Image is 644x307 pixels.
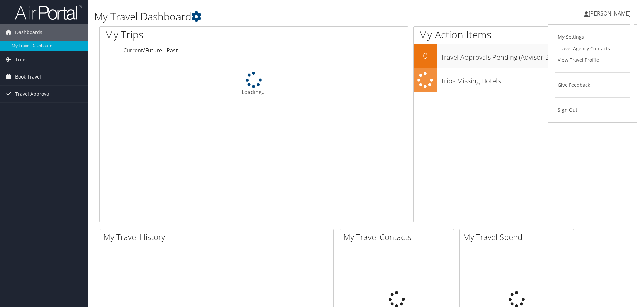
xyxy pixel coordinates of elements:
[463,231,574,243] h2: My Travel Spend
[100,72,408,96] div: Loading...
[414,44,632,68] a: 0Travel Approvals Pending (Advisor Booked)
[555,79,630,91] a: Give Feedback
[15,24,42,41] span: Dashboards
[15,4,82,20] img: airportal-logo.png
[441,49,632,62] h3: Travel Approvals Pending (Advisor Booked)
[103,231,333,243] h2: My Travel History
[15,86,51,102] span: Travel Approval
[555,31,630,43] a: My Settings
[123,47,162,54] a: Current/Future
[94,9,456,24] h1: My Travel Dashboard
[414,50,437,61] h2: 0
[555,104,630,116] a: Sign Out
[555,43,630,54] a: Travel Agency Contacts
[15,51,27,68] span: Trips
[414,68,632,92] a: Trips Missing Hotels
[589,10,631,17] span: [PERSON_NAME]
[414,28,632,42] h1: My Action Items
[584,3,637,24] a: [PERSON_NAME]
[441,73,632,86] h3: Trips Missing Hotels
[105,28,275,42] h1: My Trips
[555,54,630,66] a: View Travel Profile
[15,68,41,85] span: Book Travel
[167,47,178,54] a: Past
[343,231,454,243] h2: My Travel Contacts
